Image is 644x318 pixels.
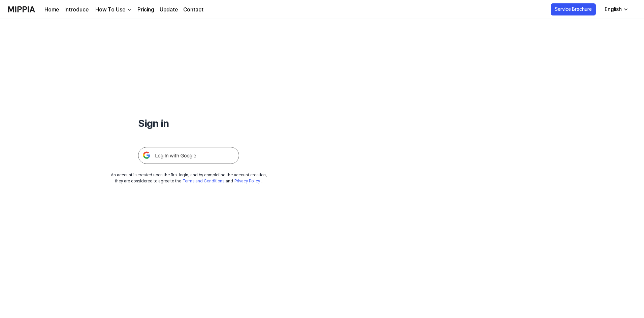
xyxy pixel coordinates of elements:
[138,147,239,164] img: 구글 로그인 버튼
[183,6,203,14] a: Contact
[160,6,178,14] a: Update
[111,172,267,184] div: An account is created upon the first login, and by completing the account creation, they are cons...
[44,6,59,14] a: Home
[127,7,132,12] img: down
[137,6,154,14] a: Pricing
[138,116,239,131] h1: Sign in
[551,3,596,15] button: Service Brochure
[183,179,224,183] a: Terms and Conditions
[64,6,89,14] a: Introduce
[599,3,633,16] button: English
[94,6,132,14] button: How To Use
[603,5,623,13] div: English
[234,179,260,183] a: Privacy Policy
[94,6,127,14] div: How To Use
